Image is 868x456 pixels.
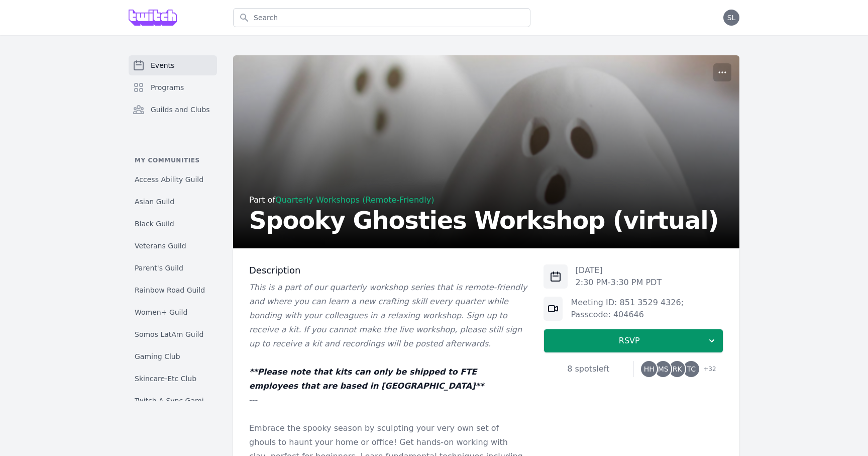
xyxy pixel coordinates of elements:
[129,55,217,401] nav: Sidebar
[135,219,174,229] span: Black Guild
[135,241,186,251] span: Veterans Guild
[129,77,217,98] a: Programs
[233,8,530,27] input: Search
[249,393,527,407] p: ---
[129,237,217,255] a: Veterans Guild
[129,215,217,233] a: Black Guild
[135,396,211,406] span: Twitch A-Sync Gaming (TAG) Club
[129,10,177,26] img: Grove
[658,366,669,373] span: MS
[249,264,527,277] h3: Description
[129,156,217,164] p: My communities
[129,392,217,410] a: Twitch A-Sync Gaming (TAG) Club
[151,60,174,70] span: Events
[544,329,723,353] button: RSVP
[135,174,203,185] span: Access Ability Guild
[129,100,217,120] a: Guilds and Clubs
[135,197,174,207] span: Asian Guild
[249,194,718,206] div: Part of
[129,281,217,299] a: Rainbow Road Guild
[687,366,696,373] span: TC
[249,208,718,232] h2: Spooky Ghosties Workshop (virtual)
[571,298,684,319] a: Meeting ID: 851 3529 4326; Passcode: 404646
[129,303,217,321] a: Women+ Guild
[723,10,739,26] button: SL
[129,170,217,189] a: Access Ability Guild
[135,351,180,361] span: Gaming Club
[576,277,662,289] p: 2:30 PM - 3:30 PM PDT
[249,367,484,391] em: **Please note that kits can only be shipped to FTE employees that are based in [GEOGRAPHIC_DATA]**
[129,259,217,277] a: Parent's Guild
[135,263,183,273] span: Parent's Guild
[249,283,527,348] em: This is a part of our quarterly workshop series that is remote-friendly and where you can learn a...
[644,366,655,373] span: HH
[129,193,217,211] a: Asian Guild
[275,195,434,205] a: Quarterly Workshops (Remote-Friendly)
[151,82,184,93] span: Programs
[129,55,217,75] a: Events
[129,370,217,388] a: Skincare-Etc Club
[129,347,217,366] a: Gaming Club
[727,14,736,21] span: SL
[129,325,217,343] a: Somos LatAm Guild
[673,366,682,373] span: RK
[135,285,205,295] span: Rainbow Road Guild
[151,105,210,115] span: Guilds and Clubs
[135,307,187,317] span: Women+ Guild
[544,363,633,375] div: 8 spots left
[697,363,716,377] span: + 32
[576,264,662,277] p: [DATE]
[135,374,196,384] span: Skincare-Etc Club
[135,329,203,339] span: Somos LatAm Guild
[552,335,707,347] span: RSVP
